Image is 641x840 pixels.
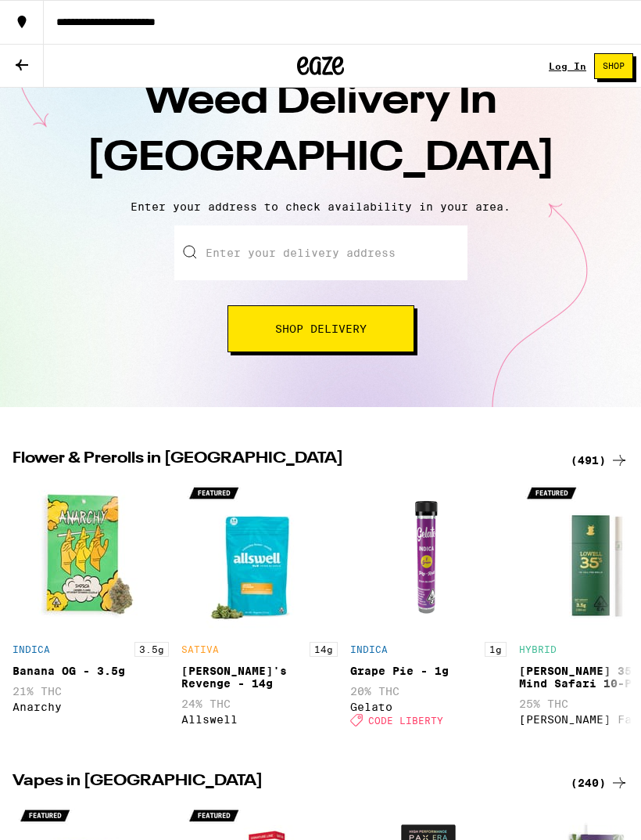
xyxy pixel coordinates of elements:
[13,701,169,713] div: Anarchy
[181,478,338,734] div: Open page for Jack's Revenge - 14g from Allswell
[181,698,338,710] p: 24% THC
[47,74,594,188] h1: Weed Delivery In
[13,644,50,654] p: INDICA
[16,200,625,213] p: Enter your address to check availability in your area.
[350,685,507,698] p: 20% THC
[9,11,113,23] span: Hi. Need any help?
[275,323,367,334] span: Shop Delivery
[13,685,169,698] p: 21% THC
[485,642,507,657] p: 1g
[181,665,338,690] div: [PERSON_NAME]'s Revenge - 14g
[350,644,388,654] p: INDICA
[227,305,414,352] button: Shop Delivery
[13,451,552,470] h2: Flower & Prerolls in [GEOGRAPHIC_DATA]
[350,478,507,634] img: Gelato - Grape Pie - 1g
[87,139,555,179] span: [GEOGRAPHIC_DATA]
[310,642,338,657] p: 14g
[603,62,625,70] span: Shop
[368,715,443,725] span: CODE LIBERTY
[181,644,219,654] p: SATIVA
[134,642,169,657] p: 3.5g
[13,773,552,792] h2: Vapes in [GEOGRAPHIC_DATA]
[594,53,633,79] button: Shop
[13,478,169,634] img: Anarchy - Banana OG - 3.5g
[549,61,586,71] a: Log In
[571,773,628,792] a: (240)
[13,478,169,734] div: Open page for Banana OG - 3.5g from Anarchy
[571,451,628,470] a: (491)
[181,478,338,634] img: Allswell - Jack's Revenge - 14g
[350,665,507,677] div: Grape Pie - 1g
[174,225,467,280] input: Enter your delivery address
[13,665,169,677] div: Banana OG - 3.5g
[350,701,507,713] div: Gelato
[181,713,338,726] div: Allswell
[519,644,557,654] p: HYBRID
[586,53,641,79] a: Shop
[350,478,507,734] div: Open page for Grape Pie - 1g from Gelato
